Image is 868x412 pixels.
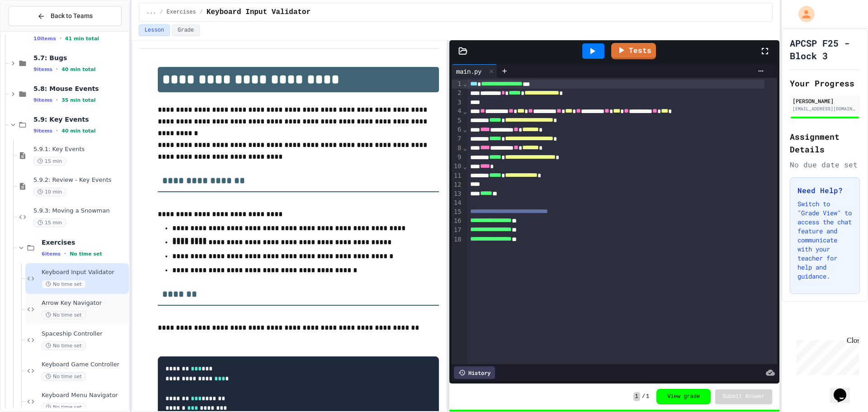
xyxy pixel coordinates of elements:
button: Grade [172,24,200,36]
span: 6 items [42,251,61,257]
button: Lesson [139,24,170,36]
div: 2 [452,89,463,98]
span: Submit Answer [722,393,765,400]
div: History [454,366,495,379]
span: 5.9.1: Key Events [33,146,127,153]
span: 35 min total [61,97,95,103]
span: Keyboard Game Controller [42,361,127,369]
span: No time set [42,341,86,350]
iframe: chat widget [830,376,859,403]
div: main.py [452,66,486,76]
span: 1 [646,393,649,400]
div: 5 [452,116,463,125]
button: Submit Answer [715,389,772,404]
h1: APCSP F25 - Block 3 [790,37,860,62]
div: 7 [452,134,463,143]
span: Keyboard Menu Navigator [42,392,127,399]
span: Spaceship Controller [42,330,127,338]
span: No time set [42,403,86,412]
span: • [56,96,58,104]
span: Keyboard Input Validator [42,269,127,276]
span: 41 min total [65,36,99,42]
span: 1 [633,392,640,401]
span: 15 min [33,218,66,227]
h2: Assignment Details [790,130,860,156]
span: Arrow Key Navigator [42,299,127,307]
div: 18 [452,235,463,244]
span: No time set [70,251,102,257]
span: Fold line [463,80,467,87]
span: Keyboard Input Validator [207,7,311,18]
span: No time set [42,372,86,381]
span: 40 min total [61,128,95,134]
span: 5.7: Bugs [33,54,127,62]
span: 5.9.3: Moving a Snowman [33,207,127,215]
div: main.py [452,64,497,78]
span: • [56,66,58,73]
p: Switch to "Grade View" to access the chat feature and communicate with your teacher for help and ... [797,199,852,281]
button: Back to Teams [8,6,122,26]
div: 1 [452,80,463,89]
iframe: chat widget [793,336,859,375]
span: Back to Teams [51,11,93,21]
span: / [160,9,163,16]
div: 13 [452,189,463,199]
div: 4 [452,107,463,116]
div: 10 [452,162,463,171]
div: 9 [452,153,463,162]
div: 3 [452,98,463,107]
button: View grade [656,389,711,404]
div: 16 [452,217,463,226]
span: No time set [42,280,86,289]
span: 9 items [33,97,52,103]
span: 5.9.2: Review - Key Events [33,176,127,184]
span: • [64,250,66,257]
div: 15 [452,208,463,217]
div: [EMAIL_ADDRESS][DOMAIN_NAME] [793,105,857,112]
span: Exercises [167,9,196,16]
div: 6 [452,125,463,134]
div: No due date set [790,159,860,170]
span: / [199,9,203,16]
span: 5.9: Key Events [33,115,127,123]
a: Tests [611,43,656,59]
div: [PERSON_NAME] [793,97,857,105]
span: 10 min [33,188,66,196]
span: ... [146,9,156,16]
span: Fold line [463,108,467,115]
span: • [56,127,58,134]
div: My Account [789,4,817,24]
div: 12 [452,180,463,189]
div: 14 [452,199,463,208]
span: 9 items [33,128,52,134]
span: Exercises [42,238,127,246]
span: 15 min [33,157,66,166]
div: 8 [452,144,463,153]
span: • [60,35,61,42]
span: No time set [42,311,86,319]
div: 17 [452,226,463,235]
span: Fold line [463,126,467,133]
span: / [642,393,645,400]
span: 5.8: Mouse Events [33,85,127,93]
h2: Your Progress [790,77,860,90]
div: 11 [452,171,463,180]
span: 10 items [33,36,56,42]
div: Chat with us now!Close [4,4,62,57]
span: 40 min total [61,66,95,72]
h3: Need Help? [797,185,852,196]
span: 9 items [33,66,52,72]
span: Fold line [463,144,467,152]
span: Fold line [463,163,467,170]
